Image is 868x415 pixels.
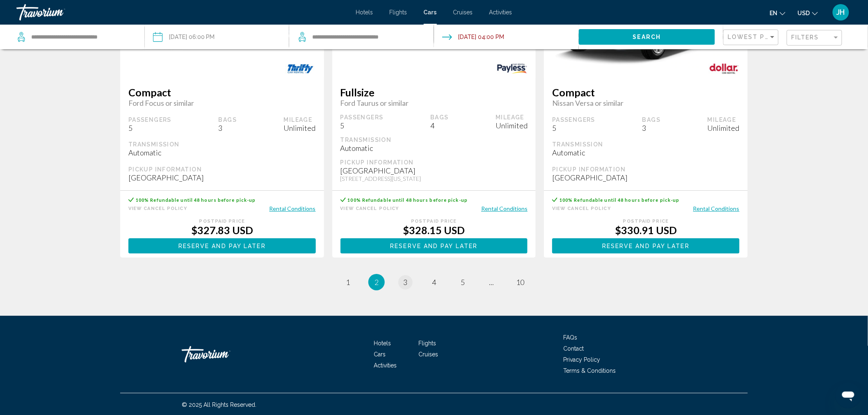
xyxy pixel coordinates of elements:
[390,9,407,16] a: Flights
[356,9,373,16] a: Hotels
[340,86,528,98] span: Fullsize
[461,278,465,287] span: 5
[340,224,528,236] div: $328.15 USD
[340,98,528,107] span: Ford Taurus or similar
[563,345,584,352] a: Contact
[432,278,436,287] span: 4
[489,59,536,78] img: PAYLESS
[430,114,449,121] div: Bags
[563,334,577,341] a: FAQs
[403,278,407,287] span: 3
[770,10,778,16] span: en
[552,123,595,132] div: 5
[340,144,528,153] div: Automatic
[128,205,187,212] button: View Cancel Policy
[693,205,740,212] button: Rental Conditions
[340,121,384,130] div: 5
[770,7,786,19] button: Change language
[552,141,740,148] div: Transmission
[128,173,316,182] div: [GEOGRAPHIC_DATA]
[830,4,852,21] button: User Menu
[552,116,595,123] div: Passengers
[481,205,528,212] button: Rental Conditions
[128,86,316,98] span: Compact
[563,367,616,374] a: Terms & Conditions
[430,121,449,130] div: 4
[442,25,504,49] button: Drop-off date: Sep 09, 2025 04:00 PM
[701,59,748,78] img: DOLLAR
[496,114,528,121] div: Mileage
[791,34,819,41] span: Filters
[728,34,776,41] mat-select: Sort by
[837,8,845,16] span: JH
[374,340,391,347] a: Hotels
[182,342,264,367] a: Travorium
[128,123,171,132] div: 5
[489,9,512,16] a: Activities
[153,25,215,49] button: Pickup date: Sep 03, 2025 06:00 PM
[642,123,661,132] div: 3
[340,166,528,175] div: [GEOGRAPHIC_DATA]
[374,362,397,369] a: Activities
[552,86,740,98] span: Compact
[128,98,316,107] span: Ford Focus or similar
[496,121,528,130] div: Unlimited
[390,243,477,249] span: Reserve and pay later
[563,356,600,363] a: Privacy Policy
[453,9,473,16] a: Cruises
[219,123,237,132] div: 3
[16,4,348,21] a: Travorium
[419,340,436,347] a: Flights
[516,278,524,287] span: 10
[552,173,740,182] div: [GEOGRAPHIC_DATA]
[375,278,379,287] span: 2
[128,141,316,148] div: Transmission
[340,240,528,249] a: Reserve and pay later
[560,197,680,203] span: 100% Refundable until 48 hours before pick-up
[424,9,437,16] span: Cars
[348,197,468,203] span: 100% Refundable until 48 hours before pick-up
[340,136,528,144] div: Transmission
[182,401,256,408] span: © 2025 All Rights Reserved.
[798,10,810,16] span: USD
[642,116,661,123] div: Bags
[284,123,316,132] div: Unlimited
[340,159,528,166] div: Pickup Information
[552,166,740,173] div: Pickup Information
[552,205,611,212] button: View Cancel Policy
[340,238,528,253] button: Reserve and pay later
[728,34,781,40] span: Lowest Price
[798,7,818,19] button: Change currency
[552,219,740,224] div: Postpaid Price
[128,240,316,249] a: Reserve and pay later
[128,224,316,236] div: $327.83 USD
[708,123,740,132] div: Unlimited
[120,274,748,290] ul: Pagination
[340,205,399,212] button: View Cancel Policy
[136,197,256,203] span: 100% Refundable until 48 hours before pick-up
[340,219,528,224] div: Postpaid Price
[419,351,439,358] a: Cruises
[178,243,266,249] span: Reserve and pay later
[374,351,386,358] a: Cars
[346,278,350,287] span: 1
[128,238,316,253] button: Reserve and pay later
[835,382,861,408] iframe: Button to launch messaging window
[787,30,842,46] button: Filter
[708,116,740,123] div: Mileage
[552,238,740,253] button: Reserve and pay later
[552,148,740,157] div: Automatic
[552,98,740,107] span: Nissan Versa or similar
[579,29,715,44] button: Search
